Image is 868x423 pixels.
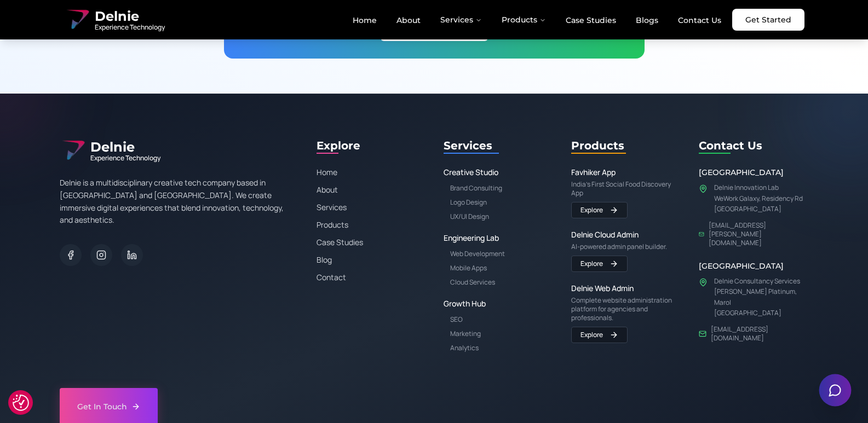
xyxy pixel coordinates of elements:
span: Experience Technology [95,23,165,32]
a: Contact Us [669,11,730,30]
a: Facebook [60,244,82,266]
a: Case Studies [557,11,625,30]
a: Instagram [90,244,112,266]
span: Delnie [95,8,165,25]
a: Blog [317,254,427,265]
a: Brand Consulting [450,183,502,193]
a: [EMAIL_ADDRESS][PERSON_NAME][DOMAIN_NAME] [709,221,809,247]
button: Open chat [820,375,850,405]
h2: Explore [317,137,360,154]
h3: [GEOGRAPHIC_DATA] [699,167,809,178]
p: Delnie Innovation Lab [714,182,803,193]
p: India's First Social Food Discovery App [571,180,681,198]
p: Delnie is a multidisciplinary creative tech company based in [GEOGRAPHIC_DATA] and [GEOGRAPHIC_DA... [60,177,295,227]
a: Mobile Apps [450,263,487,273]
h2: Services [444,137,554,154]
button: Cookie Settings [13,395,29,411]
p: Complete website administration platform for agencies and professionals. [571,296,681,322]
img: Delnie Logo [60,137,86,164]
p: [PERSON_NAME] Platinum, Marol [714,286,809,308]
nav: Main [344,9,730,31]
p: Delnie Consultancy Services [714,276,809,287]
a: Home [344,11,386,30]
span: Experience Technology [90,154,160,163]
a: Favhiker App [571,167,681,178]
a: Engineering Lab [444,233,499,243]
a: Growth Hub [444,298,486,309]
a: Services [317,202,427,213]
a: Get Started [732,9,804,31]
a: Contact [317,272,427,283]
a: SEO [450,315,463,324]
a: Web Development [450,249,505,258]
a: Visit Delnie Web Admin website [571,327,628,343]
span: Get In Touch [77,401,127,412]
h2: Products [571,137,681,154]
a: About [388,11,429,30]
span: Delnie [90,138,160,156]
h2: Contact Us [699,137,762,154]
a: Creative Studio [444,167,498,177]
a: Blogs [627,11,667,30]
p: [GEOGRAPHIC_DATA] [714,204,803,215]
a: Delnie Logo Full [64,7,165,33]
button: Services [432,9,491,31]
p: AI-powered admin panel builder. [571,242,681,251]
a: Visit Delnie Cloud Admin website [571,256,628,272]
a: UX/UI Design [450,212,489,221]
a: About [317,184,427,195]
p: [GEOGRAPHIC_DATA] [714,308,809,318]
a: Logo Design [450,198,487,207]
a: Home [317,167,427,178]
a: Case Studies [317,237,427,248]
a: Analytics [450,343,479,352]
img: Delnie Logo [64,7,90,33]
button: Products [493,9,555,31]
a: LinkedIn [121,244,143,266]
div: Delnie Logo Full [60,137,295,164]
img: Revisit consent button [13,395,29,411]
a: Delnie Web Admin [571,283,681,294]
a: Delnie Cloud Admin [571,229,681,240]
a: Products [317,219,427,230]
a: [EMAIL_ADDRESS][DOMAIN_NAME] [711,325,809,343]
a: Visit Favhiker App website [571,202,628,218]
p: WeWork Galaxy, Residency Rd [714,193,803,204]
a: Cloud Services [450,277,495,287]
a: Marketing [450,329,481,338]
h3: [GEOGRAPHIC_DATA] [699,260,809,271]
